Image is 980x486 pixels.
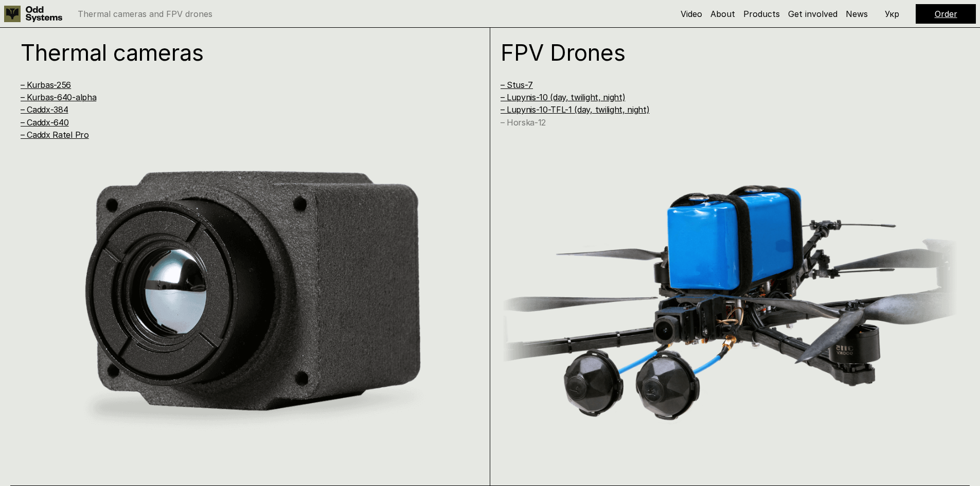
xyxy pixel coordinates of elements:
[710,9,735,19] a: About
[21,92,96,102] a: – Kurbas-640-alpha
[501,92,626,102] a: – Lupynis-10 (day, twilight, night)
[501,80,533,90] a: – Stus-7
[21,130,89,140] a: – Caddx Ratel Pro
[788,9,838,19] a: Get involved
[501,117,546,128] a: – Horska-12
[681,9,702,19] a: Video
[935,9,957,19] a: Order
[78,10,212,18] p: Thermal cameras and FPV drones
[501,41,932,64] h1: FPV Drones
[885,10,899,18] p: Укр
[743,9,780,19] a: Products
[21,80,71,90] a: – Kurbas-256
[21,41,452,64] h1: Thermal cameras
[21,104,68,115] a: – Caddx-384
[21,117,68,128] a: – Caddx-640
[501,104,650,115] a: – Lupynis-10-TFL-1 (day, twilight, night)
[846,9,868,19] a: News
